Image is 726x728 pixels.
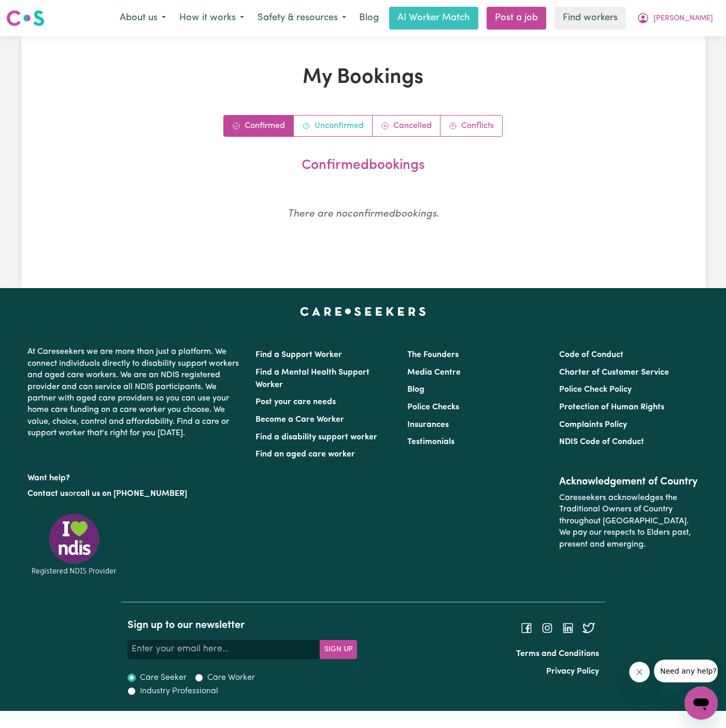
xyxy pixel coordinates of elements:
button: How it works [173,7,251,29]
a: Charter of Customer Service [559,368,669,377]
a: Careseekers logo [6,6,45,30]
em: There are no confirmed bookings. [288,209,439,219]
iframe: Message from company [654,660,718,682]
a: Become a Care Worker [255,416,344,424]
a: Careseekers home page [300,307,426,315]
a: Privacy Policy [546,667,599,676]
label: Industry Professional [140,685,218,697]
a: Terms and Conditions [516,650,599,658]
a: Post a job [487,7,546,30]
a: Unconfirmed bookings [294,116,373,136]
label: Care Worker [207,672,255,684]
a: Follow Careseekers on LinkedIn [562,624,574,632]
h2: confirmed bookings [89,158,638,174]
a: Follow Careseekers on Twitter [582,624,595,632]
span: [PERSON_NAME] [653,13,713,24]
a: Blog [407,386,424,394]
iframe: Button to launch messaging window [685,687,718,720]
a: call us on [PHONE_NUMBER] [76,490,187,498]
a: Find a Mental Health Support Worker [255,368,369,389]
button: My Account [630,7,720,29]
button: Subscribe [320,640,357,659]
a: Contact us [27,490,68,498]
a: Follow Careseekers on Facebook [520,624,533,632]
img: Careseekers logo [6,9,45,27]
a: Media Centre [407,368,461,377]
p: Careseekers acknowledges the Traditional Owners of Country throughout [GEOGRAPHIC_DATA]. We pay o... [559,488,699,554]
a: Find a disability support worker [255,433,377,441]
h2: Sign up to our newsletter [127,619,357,632]
a: Find workers [554,7,626,30]
a: Follow Careseekers on Instagram [541,624,553,632]
a: Code of Conduct [559,351,623,359]
a: AI Worker Match [389,7,478,30]
a: Blog [353,7,385,30]
button: About us [113,7,173,29]
a: Complaints Policy [559,421,627,429]
a: Conflict bookings [440,116,502,136]
a: Find a Support Worker [255,351,342,359]
a: The Founders [407,351,459,359]
a: NDIS Code of Conduct [559,438,644,446]
p: or [27,484,243,504]
a: Protection of Human Rights [559,403,664,411]
a: Police Check Policy [559,386,632,394]
h1: My Bookings [84,65,642,90]
button: Safety & resources [251,7,353,29]
a: Insurances [407,421,449,429]
a: Testimonials [407,438,454,446]
p: At Careseekers we are more than just a platform. We connect individuals directly to disability su... [27,342,243,443]
a: Find an aged care worker [255,450,355,459]
label: Care Seeker [140,672,187,684]
input: Enter your email here... [127,640,320,659]
h2: Acknowledgement of Country [559,476,699,488]
iframe: Close message [629,662,650,682]
img: Registered NDIS provider [27,512,121,577]
a: Police Checks [407,403,459,411]
p: Want help? [27,468,243,484]
a: Post your care needs [255,398,336,406]
a: Confirmed bookings [224,116,294,136]
a: Cancelled bookings [373,116,440,136]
